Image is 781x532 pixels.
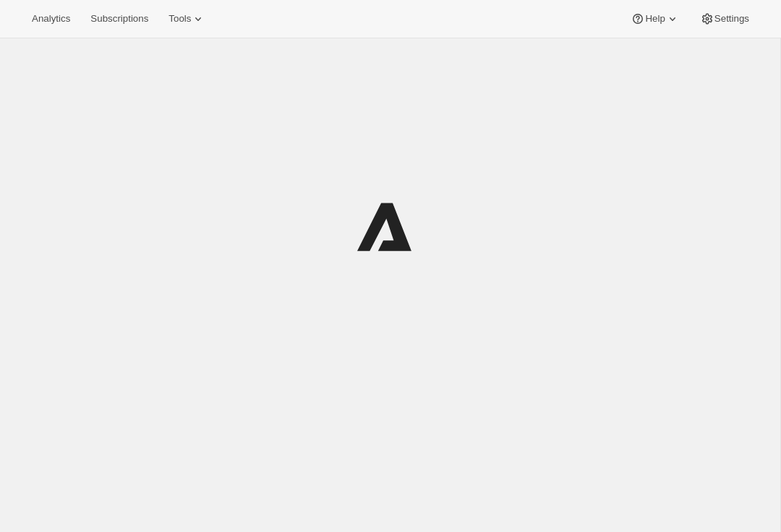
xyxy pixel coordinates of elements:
button: Analytics [23,9,79,29]
span: Help [645,13,665,25]
span: Subscriptions [90,13,148,25]
button: Subscriptions [82,9,157,29]
button: Tools [160,9,214,29]
span: Analytics [32,13,70,25]
button: Settings [691,9,758,29]
span: Settings [714,13,749,25]
button: Help [622,9,688,29]
span: Tools [168,13,191,25]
